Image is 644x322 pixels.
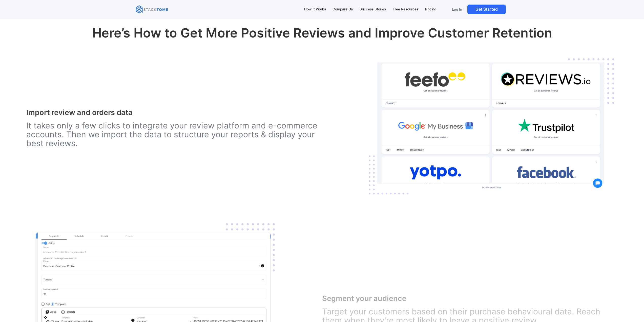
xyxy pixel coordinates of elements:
a: Compare Us [330,4,355,15]
div: Success Stories [360,7,386,12]
a: Log In [449,5,465,14]
div: How It Works [304,7,326,12]
a: Success Stories [357,4,388,15]
p: Log In [452,7,462,12]
p: It takes only a few clicks to integrate your review platform and e-commerce accounts. Then we imp... [26,121,322,148]
a: Get Started [467,5,506,14]
a: Free Resources [390,4,421,15]
h3: Segment your audience [322,294,618,303]
div: Free Resources [393,7,418,12]
div: Compare Us [333,7,353,12]
h2: Here’s How to Get More Positive Reviews and Improve Customer Retention [82,25,562,49]
a: How It Works [302,4,328,15]
h3: Import review and orders data [26,108,322,117]
a: Pricing [423,4,439,15]
div: Pricing [425,7,436,12]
